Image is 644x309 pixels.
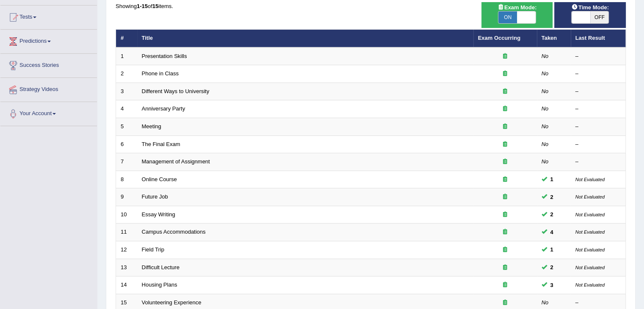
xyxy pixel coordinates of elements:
[498,11,517,23] span: ON
[142,105,185,112] a: Anniversary Party
[0,54,97,75] a: Success Stories
[575,229,605,235] small: Not Evaluated
[478,123,532,131] div: Exam occurring question
[116,241,137,259] td: 12
[478,35,520,41] a: Exam Occurring
[116,118,137,136] td: 5
[116,83,137,100] td: 3
[478,211,532,219] div: Exam occurring question
[478,299,532,307] div: Exam occurring question
[575,177,605,182] small: Not Evaluated
[142,88,210,94] a: Different Ways to University
[142,176,177,182] a: Online Course
[575,247,605,252] small: Not Evaluated
[0,30,97,51] a: Predictions
[116,223,137,241] td: 11
[142,123,161,130] a: Meeting
[0,78,97,99] a: Strategy Videos
[116,259,137,276] td: 13
[575,212,605,217] small: Not Evaluated
[478,70,532,78] div: Exam occurring question
[478,264,532,272] div: Exam occurring question
[575,105,621,113] div: –
[547,228,557,237] span: You can still take this question
[142,246,164,253] a: Field Trip
[590,11,609,23] span: OFF
[537,30,571,47] th: Taken
[478,88,532,96] div: Exam occurring question
[137,30,473,47] th: Title
[478,141,532,149] div: Exam occurring question
[142,70,179,77] a: Phone in Class
[142,281,177,288] a: Housing Plans
[547,281,557,290] span: You can still take this question
[542,88,549,94] em: No
[152,3,158,9] b: 15
[575,70,621,78] div: –
[0,102,97,123] a: Your Account
[137,3,148,9] b: 1-15
[547,245,557,254] span: You can still take this question
[575,158,621,166] div: –
[542,105,549,112] em: No
[542,158,549,165] em: No
[142,53,187,59] a: Presentation Skills
[142,141,180,147] a: The Final Exam
[116,2,626,10] div: Showing of items.
[116,47,137,65] td: 1
[478,176,532,184] div: Exam occurring question
[547,263,557,272] span: You can still take this question
[542,299,549,306] em: No
[478,52,532,61] div: Exam occurring question
[547,193,557,201] span: You can still take this question
[542,123,549,130] em: No
[116,135,137,153] td: 6
[481,2,553,28] div: Show exams occurring in exams
[542,53,549,59] em: No
[478,228,532,236] div: Exam occurring question
[142,211,175,218] a: Essay Writing
[116,100,137,118] td: 4
[116,65,137,83] td: 2
[547,175,557,184] span: You can still take this question
[142,193,168,200] a: Future Job
[568,3,612,12] span: Time Mode:
[116,30,137,47] th: #
[575,194,605,199] small: Not Evaluated
[542,141,549,147] em: No
[547,210,557,219] span: You can still take this question
[0,6,97,27] a: Tests
[571,30,626,47] th: Last Result
[575,88,621,96] div: –
[142,264,180,270] a: Difficult Lecture
[478,158,532,166] div: Exam occurring question
[478,246,532,254] div: Exam occurring question
[575,265,605,270] small: Not Evaluated
[575,299,621,307] div: –
[116,153,137,171] td: 7
[142,158,210,165] a: Management of Assignment
[478,193,532,201] div: Exam occurring question
[142,299,202,306] a: Volunteering Experience
[575,123,621,131] div: –
[116,171,137,188] td: 8
[142,229,206,235] a: Campus Accommodations
[575,141,621,149] div: –
[478,105,532,113] div: Exam occurring question
[575,52,621,61] div: –
[116,276,137,294] td: 14
[575,282,605,287] small: Not Evaluated
[478,281,532,289] div: Exam occurring question
[116,188,137,206] td: 9
[494,3,540,12] span: Exam Mode:
[116,206,137,223] td: 10
[542,70,549,77] em: No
